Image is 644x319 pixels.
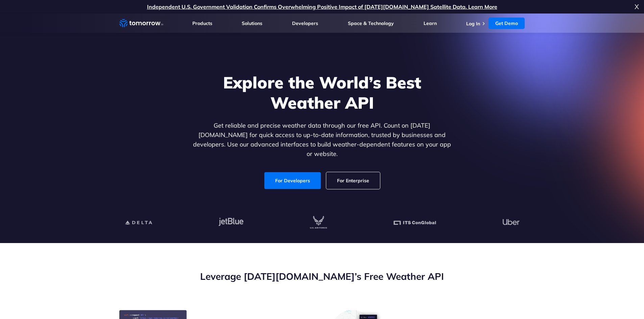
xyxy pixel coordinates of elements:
p: Get reliable and precise weather data through our free API. Count on [DATE][DOMAIN_NAME] for quic... [192,121,453,159]
a: Home link [119,18,163,28]
a: Log In [466,21,480,27]
a: Solutions [242,20,262,26]
a: For Enterprise [326,172,380,189]
a: For Developers [264,172,321,189]
a: Independent U.S. Government Validation Confirms Overwhelming Positive Impact of [DATE][DOMAIN_NAM... [147,3,497,10]
a: Learn [424,20,437,26]
h1: Explore the World’s Best Weather API [192,72,453,113]
h2: Leverage [DATE][DOMAIN_NAME]’s Free Weather API [119,270,525,283]
a: Get Demo [488,18,525,29]
a: Products [192,20,212,26]
a: Developers [292,20,318,26]
a: Space & Technology [348,20,394,26]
